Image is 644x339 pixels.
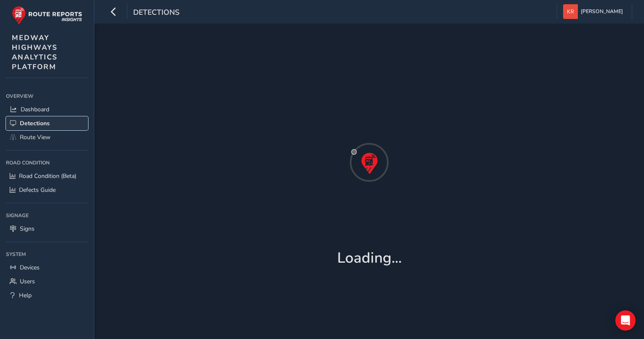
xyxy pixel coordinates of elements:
[19,172,76,180] span: Road Condition (Beta)
[6,288,88,302] a: Help
[6,248,88,261] div: System
[563,4,626,19] button: [PERSON_NAME]
[12,6,82,25] img: rr logo
[337,249,402,267] h1: Loading...
[6,261,88,274] a: Devices
[6,274,88,288] a: Users
[563,4,578,19] img: diamond-layout
[6,102,88,116] a: Dashboard
[20,264,40,272] span: Devices
[581,4,623,19] span: [PERSON_NAME]
[6,169,88,183] a: Road Condition (Beta)
[6,156,88,169] div: Road Condition
[12,33,58,72] span: MEDWAY HIGHWAYS ANALYTICS PLATFORM
[133,7,180,19] span: Detections
[19,186,56,194] span: Defects Guide
[20,225,35,233] span: Signs
[6,130,88,144] a: Route View
[20,277,35,285] span: Users
[6,222,88,236] a: Signs
[20,119,50,127] span: Detections
[6,209,88,222] div: Signage
[19,291,32,299] span: Help
[20,133,51,141] span: Route View
[6,183,88,197] a: Defects Guide
[6,90,88,102] div: Overview
[615,310,636,331] div: Open Intercom Messenger
[21,105,49,113] span: Dashboard
[6,116,88,130] a: Detections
